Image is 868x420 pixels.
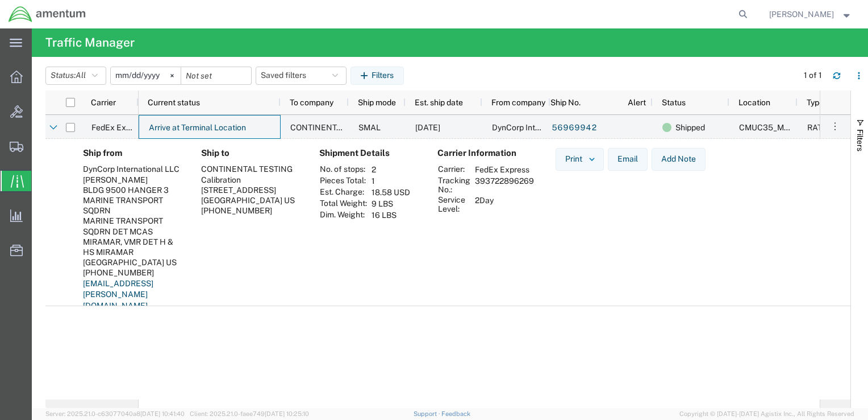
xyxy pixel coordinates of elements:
td: 2 [368,164,414,175]
a: [EMAIL_ADDRESS][PERSON_NAME][DOMAIN_NAME] [83,279,153,310]
div: MARINE TRANSPORT SQDRN DET MCAS MIRAMAR, VMR DET H & HS MIRAMAR [83,216,183,257]
span: DynCorp International LLC [492,123,589,132]
h4: Ship from [83,148,183,158]
td: 16 LBS [368,209,414,221]
span: FedEx Express [91,123,146,132]
th: Dim. Weight: [319,209,368,221]
span: Copyright © [DATE]-[DATE] Agistix Inc., All Rights Reserved [679,409,854,419]
span: Est. ship date [415,98,463,107]
div: DynCorp International LLC [83,164,183,174]
span: [DATE] 10:25:10 [265,410,309,417]
span: All [76,71,86,80]
div: [PHONE_NUMBER] [201,205,301,216]
a: Arrive at Terminal Location [148,118,247,137]
th: Est. Charge: [319,187,368,198]
h4: Ship to [201,148,301,158]
th: Carrier: [437,164,471,175]
span: CONTINENTAL TESTING [290,123,382,132]
div: [GEOGRAPHIC_DATA] US [83,257,183,267]
td: 18.58 USD [368,187,414,198]
a: Feedback [441,410,470,417]
td: FedEx Express [471,164,538,175]
span: To company [290,98,333,107]
span: RATED [807,123,833,132]
button: Add Note [652,148,706,171]
th: Pieces Total: [319,175,368,187]
a: Support [414,410,442,417]
span: Current status [148,98,200,107]
div: [PHONE_NUMBER] [83,267,183,278]
span: Client: 2025.21.0-faee749 [190,410,309,417]
button: Filters [350,67,404,85]
span: Carrier [91,98,116,107]
div: CONTINENTAL TESTING [201,164,301,174]
span: Type [807,98,824,107]
td: 2Day [471,195,538,214]
span: SMAL [358,123,381,132]
td: 393722896269 [471,175,538,195]
th: Service Level: [437,195,471,214]
h4: Traffic Manager [45,28,135,57]
span: Alert [628,98,646,107]
button: Email [608,148,648,171]
div: [PERSON_NAME] [83,175,183,185]
button: Print [556,148,604,171]
span: Filters [856,129,865,151]
div: BLDG 9500 HANGER 3 MARINE TRANSPORT SQDRN [83,185,183,216]
button: Saved filters [256,67,347,85]
span: Server: 2025.21.0-c63077040a8 [45,410,185,417]
h4: Carrier Information [437,148,528,158]
td: 1 [368,175,414,187]
input: Not set [181,67,251,84]
span: [DATE] 10:41:40 [140,410,185,417]
span: Status [662,98,686,107]
span: Ship No. [550,98,581,107]
span: Ship mode [358,98,396,107]
img: logo [8,6,86,23]
span: Shipped [675,116,705,139]
th: Tracking No.: [437,175,471,195]
div: [STREET_ADDRESS] [201,185,301,195]
span: Ben Nguyen [769,8,834,20]
th: No. of stops: [319,164,368,175]
button: Status:All [45,67,106,85]
button: [PERSON_NAME] [769,7,853,21]
th: Total Weight: [319,198,368,209]
input: Not set [111,67,181,84]
img: dropdown [587,154,597,164]
span: Location [738,98,770,107]
span: 09/29/2025 [415,123,440,132]
div: [GEOGRAPHIC_DATA] US [201,195,301,205]
div: Calibration [201,175,301,185]
span: From company [491,98,545,107]
td: 9 LBS [368,198,414,209]
a: 56969942 [551,118,598,137]
div: 1 of 1 [804,69,824,81]
h4: Shipment Details [319,148,419,158]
